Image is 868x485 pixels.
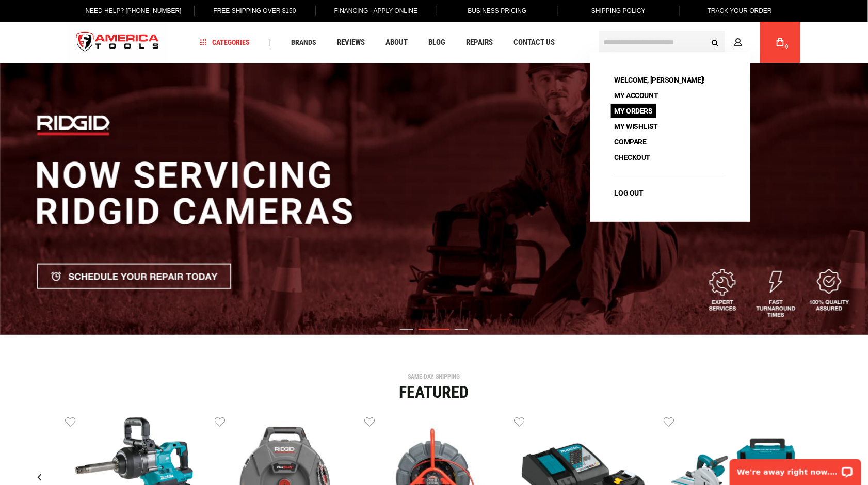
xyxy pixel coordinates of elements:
[385,39,408,46] span: About
[428,39,445,46] span: Blog
[723,452,868,485] iframe: LiveChat chat widget
[337,39,365,46] span: Reviews
[611,88,662,103] a: My Account
[611,119,662,134] a: My Wishlist
[611,150,654,165] a: Checkout
[461,36,497,50] a: Repairs
[332,36,369,50] a: Reviews
[65,374,803,380] div: SAME DAY SHIPPING
[381,36,412,50] a: About
[591,7,646,14] span: Shipping Policy
[286,36,321,50] a: Brands
[68,23,168,62] a: store logo
[513,39,555,46] span: Contact Us
[200,39,250,46] span: Categories
[705,33,725,52] button: Search
[424,36,450,50] a: Blog
[509,36,559,50] a: Contact Us
[785,44,789,50] span: 0
[770,22,790,63] a: 0
[466,39,493,46] span: Repairs
[68,23,168,62] img: America Tools
[291,39,316,46] span: Brands
[196,36,254,50] a: Categories
[611,73,709,87] span: Welcome, [PERSON_NAME]!
[611,186,647,200] a: Log Out
[65,384,803,400] div: Featured
[611,104,656,118] a: My Orders
[611,135,650,149] a: Compare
